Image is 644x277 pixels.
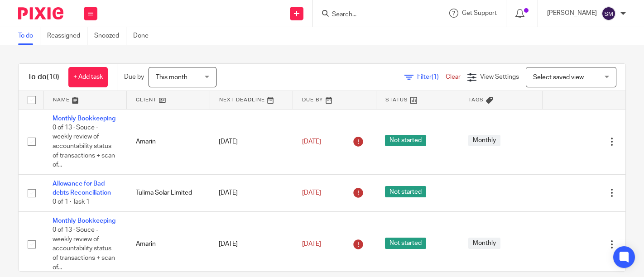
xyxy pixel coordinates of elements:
td: [DATE] [210,211,293,277]
p: [PERSON_NAME] [547,9,597,18]
span: (1) [432,74,439,80]
span: View Settings [480,74,519,80]
span: Tags [468,97,484,102]
a: Allowance for Bad debts Reconciliation [53,181,111,196]
span: Not started [385,238,426,249]
a: Monthly Bookkeeping [53,218,115,224]
span: 0 of 13 · Souce - weekly review of accountability status of transactions + scan of... [53,227,115,270]
p: Due by [124,72,144,81]
a: + Add task [68,67,108,87]
span: (10) [47,73,59,81]
td: Tulima Solar Limited [127,174,210,211]
img: Pixie [18,7,63,19]
span: [DATE] [302,190,321,196]
a: Done [133,27,155,45]
td: [DATE] [210,174,293,211]
span: 0 of 1 · Task 1 [53,199,90,205]
a: Monthly Bookkeeping [53,115,115,122]
td: [DATE] [210,109,293,174]
img: svg%3E [601,6,616,21]
td: Amarin [127,109,210,174]
span: Not started [385,186,426,197]
span: This month [156,74,187,81]
span: [DATE] [302,241,321,247]
a: Reassigned [47,27,87,45]
h1: To do [28,72,59,82]
span: Filter [417,74,446,80]
a: Snoozed [94,27,126,45]
div: --- [468,188,533,197]
span: Monthly [468,238,500,249]
span: Select saved view [533,74,584,81]
span: [DATE] [302,138,321,145]
span: 0 of 13 · Souce - weekly review of accountability status of transactions + scan of... [53,124,115,168]
span: Not started [385,135,426,146]
td: Amarin [127,211,210,277]
input: Search [331,11,413,19]
a: Clear [446,74,461,80]
span: Get Support [462,10,497,16]
a: To do [18,27,40,45]
span: Monthly [468,135,500,146]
